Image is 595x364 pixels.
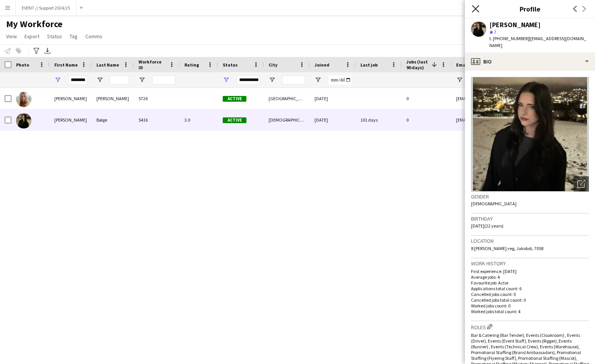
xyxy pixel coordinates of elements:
span: Last Name [96,62,119,68]
p: Worked jobs total count: 4 [471,309,589,314]
p: First experience: [DATE] [471,268,589,274]
div: [PERSON_NAME] [489,21,541,28]
div: 5416 [134,109,180,130]
button: Open Filter Menu [54,76,61,83]
input: Workforce ID Filter Input [152,75,175,84]
span: [DATE] (22 years) [471,223,504,229]
span: Joined [315,62,329,68]
button: Open Filter Menu [315,76,321,83]
h3: Roles [471,323,589,331]
button: Open Filter Menu [456,76,463,83]
span: 8 [PERSON_NAME] veg, Jakobsli, 7058 [471,245,543,251]
h3: Birthday [471,215,589,222]
span: Active [223,117,246,123]
app-action-btn: Export XLSX [43,46,52,55]
div: Open photos pop-in [574,176,589,192]
span: View [6,33,17,40]
span: Tag [70,33,78,40]
span: Active [223,96,246,102]
img: Karoline Bølge [16,113,31,128]
input: Last Name Filter Input [110,75,129,84]
p: Average jobs: 4 [471,274,589,280]
span: [DEMOGRAPHIC_DATA] [471,201,517,206]
span: Status [223,62,238,68]
h3: Profile [465,4,595,14]
div: [DATE] [310,109,356,130]
a: View [3,31,20,41]
div: [PERSON_NAME] [50,109,92,130]
div: [PERSON_NAME] [92,88,134,109]
button: EVENT // Support 2024/25 [16,0,77,15]
div: 0 [402,88,452,109]
button: Open Filter Menu [223,76,230,83]
button: Open Filter Menu [269,76,275,83]
div: 3.0 [180,109,218,130]
span: Workforce ID [139,59,166,70]
button: Open Filter Menu [139,76,145,83]
input: Joined Filter Input [328,75,351,84]
span: Export [24,33,39,40]
p: Worked jobs count: 0 [471,303,589,309]
div: [GEOGRAPHIC_DATA] [264,88,310,109]
a: Status [44,31,65,41]
span: 3 [494,29,496,34]
div: [DATE] [310,88,356,109]
div: 101 days [356,109,402,130]
p: Cancelled jobs total count: 0 [471,297,589,303]
span: Jobs (last 90 days) [406,59,429,70]
span: First Name [54,62,78,68]
span: t. [PHONE_NUMBER] [489,36,529,41]
a: Tag [67,31,81,41]
p: Applications total count: 6 [471,286,589,291]
button: Open Filter Menu [96,76,103,83]
app-action-btn: Advanced filters [32,46,41,55]
span: Last job [360,62,378,68]
input: First Name Filter Input [68,75,87,84]
h3: Work history [471,260,589,267]
div: [PERSON_NAME] [50,88,92,109]
span: | [EMAIL_ADDRESS][DOMAIN_NAME] [489,36,586,48]
span: Comms [85,33,103,40]
p: Cancelled jobs count: 0 [471,291,589,297]
div: 0 [402,109,452,130]
span: Email [456,62,468,68]
h3: Gender [471,193,589,200]
span: City [269,62,277,68]
span: My Workforce [6,18,62,30]
div: Bølge [92,109,134,130]
span: Status [47,33,62,40]
a: Comms [82,31,106,41]
h3: Location [471,237,589,244]
img: Crew avatar or photo [471,77,589,192]
span: Rating [184,62,199,68]
img: Karoline BW Skarstein [16,92,31,107]
input: City Filter Input [282,75,305,84]
div: [DEMOGRAPHIC_DATA] [264,109,310,130]
p: Favourite job: Actor [471,280,589,286]
div: 5726 [134,88,180,109]
div: Bio [465,52,595,71]
span: Photo [16,62,29,68]
a: Export [21,31,42,41]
